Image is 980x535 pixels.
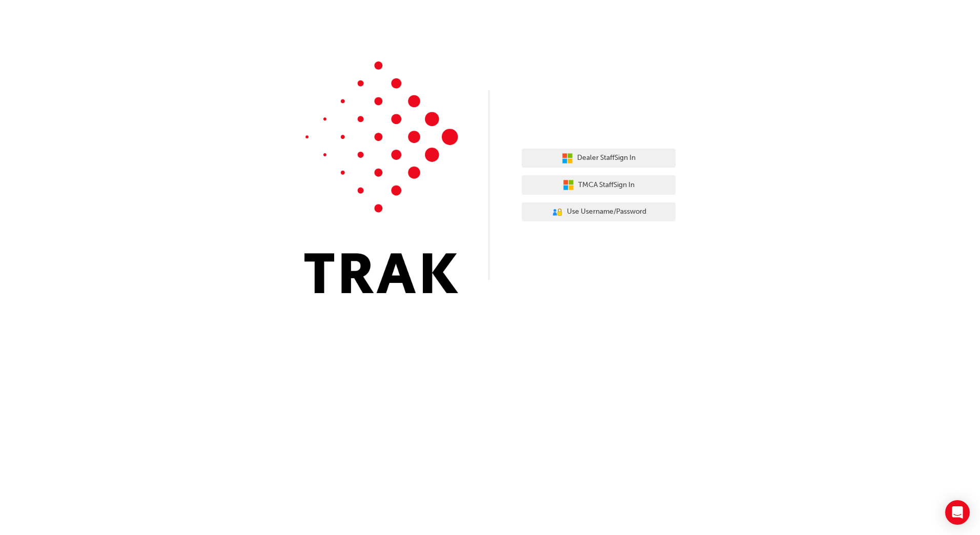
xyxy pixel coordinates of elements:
img: Trak [304,61,458,293]
span: Dealer Staff Sign In [577,152,636,164]
div: Open Intercom Messenger [945,500,970,525]
button: Dealer StaffSign In [522,149,676,168]
span: TMCA Staff Sign In [578,179,635,191]
button: Use Username/Password [522,202,676,222]
button: TMCA StaffSign In [522,175,676,195]
span: Use Username/Password [567,206,646,218]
